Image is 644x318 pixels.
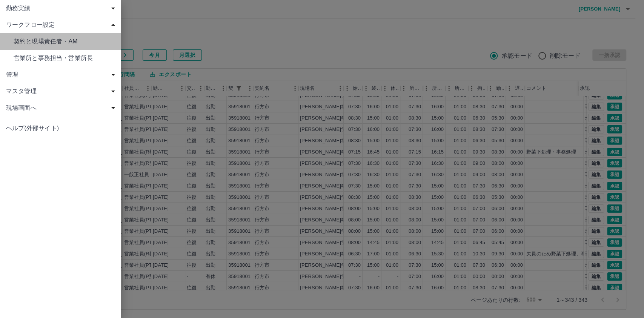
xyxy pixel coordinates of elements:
span: 契約と現場責任者・AM [14,37,115,46]
span: 勤務実績 [6,4,118,13]
span: ワークフロー設定 [6,20,118,29]
span: ヘルプ(外部サイト) [6,124,115,133]
span: 営業所と事務担当・営業所長 [14,54,115,63]
span: マスタ管理 [6,87,118,96]
span: 現場画面へ [6,103,118,112]
span: 管理 [6,70,118,79]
